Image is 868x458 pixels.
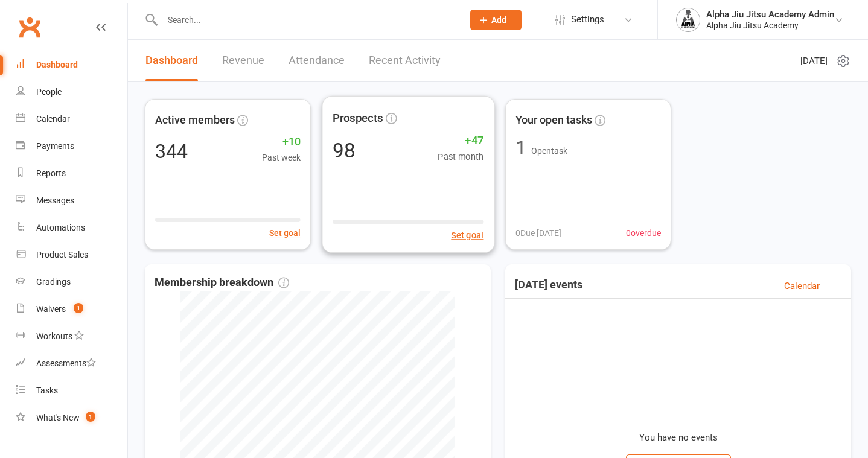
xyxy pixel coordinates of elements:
[626,226,661,240] span: 0 overdue
[16,323,127,350] a: Workouts
[16,214,127,241] a: Automations
[784,279,820,293] a: Calendar
[36,168,66,178] div: Reports
[451,228,483,242] button: Set goal
[36,223,85,232] div: Automations
[16,350,127,377] a: Assessments
[36,386,58,395] div: Tasks
[16,133,127,160] a: Payments
[16,241,127,269] a: Product Sales
[36,331,72,341] div: Workouts
[222,40,264,81] a: Revenue
[438,150,483,164] span: Past month
[515,112,592,129] span: Your open tasks
[262,133,301,151] span: +10
[155,274,289,291] span: Membership breakdown
[369,40,441,81] a: Recent Activity
[16,160,127,187] a: Reports
[333,140,355,160] div: 98
[639,430,718,445] p: You have no events
[800,54,828,68] span: [DATE]
[74,303,83,313] span: 1
[36,60,78,69] div: Dashboard
[36,114,70,124] div: Calendar
[16,377,127,404] a: Tasks
[86,412,95,422] span: 1
[36,413,80,422] div: What's New
[515,226,561,240] span: 0 Due [DATE]
[676,8,700,32] img: thumb_image1751406779.png
[36,196,74,205] div: Messages
[36,358,96,368] div: Assessments
[16,106,127,133] a: Calendar
[571,6,604,33] span: Settings
[16,269,127,296] a: Gradings
[16,404,127,431] a: What's New1
[16,187,127,214] a: Messages
[706,9,834,20] div: Alpha Jiu Jitsu Academy Admin
[333,109,383,127] span: Prospects
[515,279,582,293] h3: [DATE] events
[262,151,301,164] span: Past week
[438,132,483,150] span: +47
[289,40,345,81] a: Attendance
[16,78,127,106] a: People
[36,141,74,151] div: Payments
[36,304,66,314] div: Waivers
[159,11,455,28] input: Search...
[36,87,62,97] div: People
[16,296,127,323] a: Waivers 1
[269,226,301,240] button: Set goal
[16,51,127,78] a: Dashboard
[531,146,567,156] span: Open task
[155,142,188,161] div: 344
[515,138,526,157] div: 1
[36,250,88,259] div: Product Sales
[491,15,506,25] span: Add
[470,10,522,30] button: Add
[155,112,235,129] span: Active members
[145,40,198,81] a: Dashboard
[36,277,71,287] div: Gradings
[14,12,45,42] a: Clubworx
[706,20,834,31] div: Alpha Jiu Jitsu Academy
